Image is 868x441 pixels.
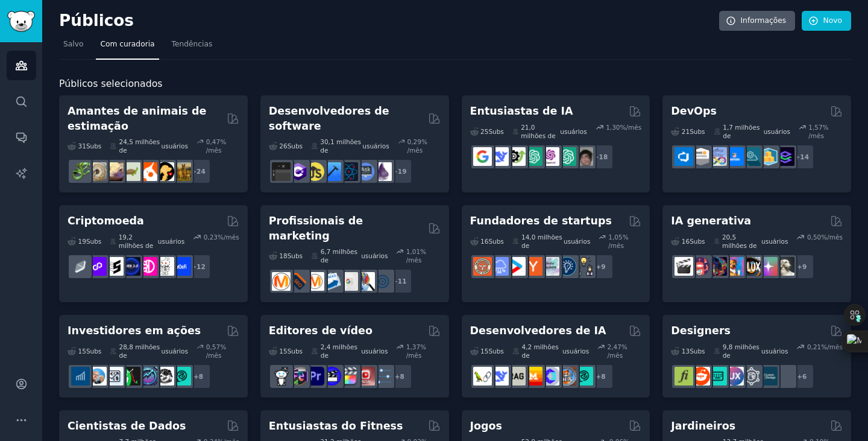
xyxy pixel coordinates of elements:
[320,138,361,154] font: 30,1 milhões de
[68,420,186,432] font: Cientistas de Dados
[289,272,307,291] img: bigseo
[398,168,407,175] font: 19
[488,347,503,355] font: Subs
[206,138,220,145] font: 0,47
[821,233,843,241] font: %/mês
[722,233,757,249] font: 20,5 milhões de
[59,78,163,89] font: Públicos selecionados
[480,238,488,245] font: 16
[776,367,794,385] img: UX_Design
[339,272,358,291] img: anúncios do Google
[59,11,134,30] font: Públicos
[407,138,421,145] font: 0,29
[395,373,400,380] font: +
[96,35,159,60] a: Com curadoria
[802,263,807,270] font: 9
[541,257,559,276] img: indiehackers
[606,124,620,131] font: 1,30
[607,343,621,351] font: 2,47
[599,153,608,160] font: 18
[269,215,363,242] font: Profissionais de marketing
[119,343,160,359] font: 28,8 milhões de
[524,257,542,276] img: ycombinator
[279,347,287,355] font: 15
[507,367,526,385] img: Trapo
[541,367,559,385] img: OpenSourceAI
[7,11,35,32] img: Logotipo do GummySearch
[470,420,503,432] font: Jogos
[522,343,559,359] font: 4,2 milhões de
[675,257,693,276] img: aivideo
[71,257,90,276] img: finanças étnicas
[691,367,710,385] img: design de logotipo
[100,40,154,48] font: Com curadoria
[473,257,492,276] img: EmpreendedorRideAlong
[741,16,787,25] font: Informações
[524,367,542,385] img: MistralAI
[105,257,124,276] img: participante da etnia
[725,257,744,276] img: sdpara todos
[272,367,291,385] img: GoPro
[172,40,213,48] font: Tendências
[63,40,83,48] font: Salvo
[158,238,184,245] font: usuários
[197,263,206,270] font: 12
[723,343,759,359] font: 9,8 milhões de
[288,142,303,150] font: Subs
[671,215,751,227] font: IA generativa
[797,373,802,380] font: +
[356,272,375,291] img: Pesquisa de Marketing
[68,215,144,227] font: Criptomoeda
[373,367,392,385] img: pós-produção
[807,343,821,351] font: 0,21
[558,147,576,166] img: prompts_do_chatgpt_
[742,257,761,276] img: FluxAI
[470,105,573,117] font: Entusiastas de IA
[172,367,191,385] img: análise técnica
[288,347,303,355] font: Subs
[521,233,562,249] font: 14,0 milhões de
[759,257,778,276] img: starryai
[139,257,157,276] img: defiblockchain
[279,252,287,259] font: 18
[156,257,174,276] img: CriptoNotícias
[162,347,188,355] font: usuários
[162,142,188,150] font: usuários
[204,233,218,241] font: 0,23
[725,147,744,166] img: Links DevOps
[797,263,802,270] font: +
[682,347,690,355] font: 13
[339,162,358,181] img: reativo
[322,367,341,385] img: Editores de Vídeo
[406,343,426,359] font: % /mês
[776,147,794,166] img: Engenheiros de plataforma
[808,124,828,139] font: % /mês
[690,128,705,135] font: Subs
[759,367,778,385] img: aprender design
[322,162,341,181] img: Programação iOS
[742,147,761,166] img: engenharia de plataforma
[691,257,710,276] img: dalle2
[574,147,593,166] img: Inteligência Artificial
[761,238,788,245] font: usuários
[574,257,593,276] img: crescer meu negócio
[725,367,744,385] img: Design de UX
[156,162,174,181] img: PetAdvice
[218,233,239,241] font: %/mês
[306,162,324,181] img: aprenda javascript
[279,142,287,150] font: 26
[139,367,157,385] img: Ações e Negociação
[759,147,778,166] img: aws_cdk
[272,162,291,181] img: software
[105,367,124,385] img: Forex
[272,272,291,291] img: marketing de conteúdo
[473,367,492,385] img: LangChain
[288,252,303,259] font: Subs
[86,238,101,245] font: Subs
[356,162,375,181] img: Pergunte à Ciência da Computação
[708,367,727,385] img: Design de interface do usuário
[761,347,788,355] font: usuários
[139,162,157,181] img: calopsita
[373,162,392,181] img: elixir
[675,367,693,385] img: tipografia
